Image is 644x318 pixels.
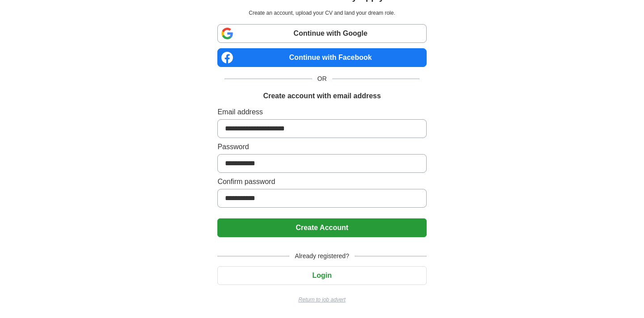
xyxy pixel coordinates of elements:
a: Continue with Facebook [217,48,426,67]
label: Password [217,142,426,152]
a: Continue with Google [217,24,426,43]
span: OR [312,74,332,84]
button: Login [217,266,426,285]
a: Login [217,272,426,279]
a: Return to job advert [217,296,426,304]
h1: Create account with email address [263,91,381,101]
button: Create Account [217,218,426,237]
label: Email address [217,107,426,117]
p: Create an account, upload your CV and land your dream role. [219,9,424,17]
label: Confirm password [217,176,426,187]
span: Already registered? [289,251,354,261]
